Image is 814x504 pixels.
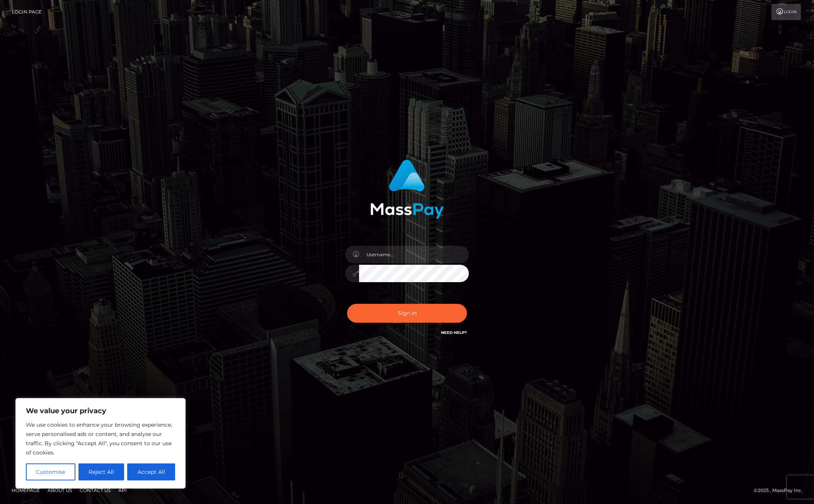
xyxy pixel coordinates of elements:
[44,484,75,496] a: About Us
[359,246,469,263] input: Username...
[771,4,801,20] a: Login
[9,484,43,496] a: Homepage
[12,4,42,20] a: Login Page
[127,463,175,480] button: Accept All
[26,463,75,480] button: Customise
[347,304,467,323] button: Sign in
[370,160,444,219] img: MassPay Login
[754,486,808,495] div: © 2025 , MassPay Inc.
[78,463,124,480] button: Reject All
[115,484,130,496] a: API
[15,398,186,489] div: We value your privacy
[441,330,467,335] a: Need Help?
[26,406,175,415] p: We value your privacy
[26,420,175,457] p: We use cookies to enhance your browsing experience, serve personalised ads or content, and analys...
[77,484,114,496] a: Contact Us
